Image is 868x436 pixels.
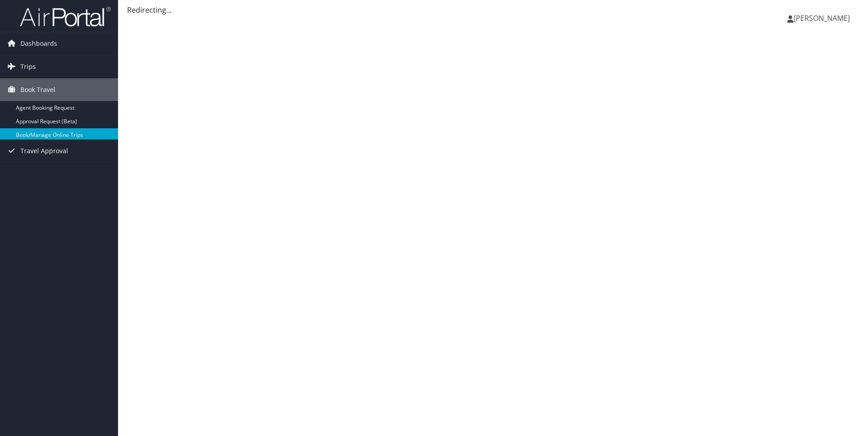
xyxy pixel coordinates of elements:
[20,55,36,78] span: Trips
[20,32,57,55] span: Dashboards
[127,5,859,15] div: Redirecting...
[794,13,850,23] span: [PERSON_NAME]
[20,140,68,162] span: Travel Approval
[20,78,55,101] span: Book Travel
[20,6,111,27] img: airportal-logo.png
[787,5,859,32] a: [PERSON_NAME]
